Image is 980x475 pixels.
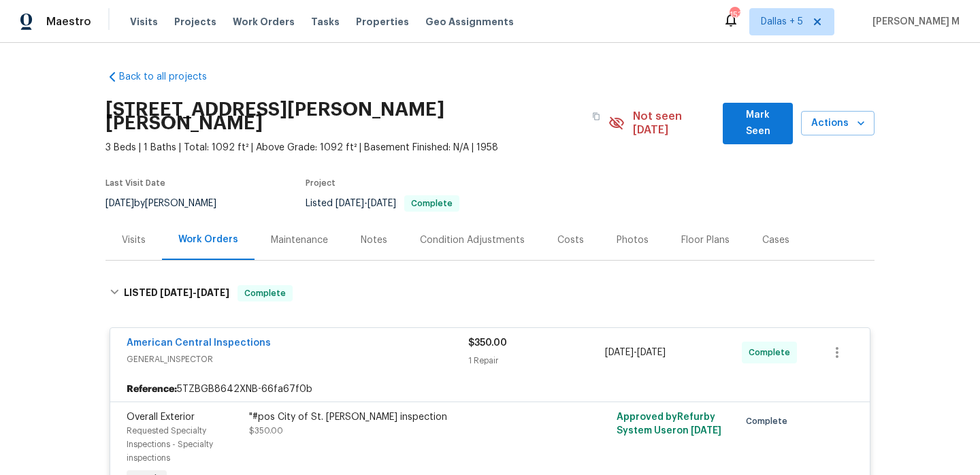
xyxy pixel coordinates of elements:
[271,233,328,247] div: Maintenance
[425,15,514,29] span: Geo Assignments
[127,353,468,366] span: GENERAL_INSPECTOR
[468,354,605,367] div: 1 Repair
[105,179,165,187] span: Last Visit Date
[336,199,364,208] span: [DATE]
[867,15,960,29] span: [PERSON_NAME] M
[723,103,793,144] button: Mark Seen
[734,107,782,140] span: Mark Seen
[617,412,721,436] span: Approved by Refurby System User on
[691,426,721,436] span: [DATE]
[239,286,291,300] span: Complete
[617,233,649,247] div: Photos
[311,17,340,27] span: Tasks
[105,141,608,154] span: 3 Beds | 1 Baths | Total: 1092 ft² | Above Grade: 1092 ft² | Basement Finished: N/A | 1958
[681,233,730,247] div: Floor Plans
[468,338,507,348] span: $350.00
[105,199,134,208] span: [DATE]
[105,70,236,84] a: Back to all projects
[746,414,793,428] span: Complete
[306,199,459,208] span: Listed
[127,382,177,396] b: Reference:
[633,110,715,137] span: Not seen [DATE]
[127,338,271,348] a: American Central Inspections
[197,288,229,297] span: [DATE]
[605,346,666,359] span: -
[605,348,634,357] span: [DATE]
[127,412,195,422] span: Overall Exterior
[306,179,336,187] span: Project
[336,199,396,208] span: -
[420,233,525,247] div: Condition Adjustments
[122,233,146,247] div: Visits
[105,195,233,212] div: by [PERSON_NAME]
[178,233,238,246] div: Work Orders
[361,233,387,247] div: Notes
[637,348,666,357] span: [DATE]
[127,427,213,462] span: Requested Specialty Inspections - Specialty inspections
[356,15,409,29] span: Properties
[160,288,193,297] span: [DATE]
[584,104,608,129] button: Copy Address
[160,288,229,297] span: -
[46,15,91,29] span: Maestro
[105,103,584,130] h2: [STREET_ADDRESS][PERSON_NAME][PERSON_NAME]
[110,377,870,402] div: 5TZBGB8642XNB-66fa67f0b
[105,272,875,315] div: LISTED [DATE]-[DATE]Complete
[124,285,229,301] h6: LISTED
[130,15,158,29] span: Visits
[233,15,295,29] span: Work Orders
[249,427,283,435] span: $350.00
[812,115,864,132] span: Actions
[557,233,584,247] div: Costs
[730,8,739,22] div: 153
[174,15,216,29] span: Projects
[406,199,458,208] span: Complete
[801,111,875,136] button: Actions
[367,199,396,208] span: [DATE]
[749,346,796,359] span: Complete
[249,410,547,424] div: "#pos City of St. [PERSON_NAME] inspection
[762,233,789,247] div: Cases
[761,15,803,29] span: Dallas + 5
